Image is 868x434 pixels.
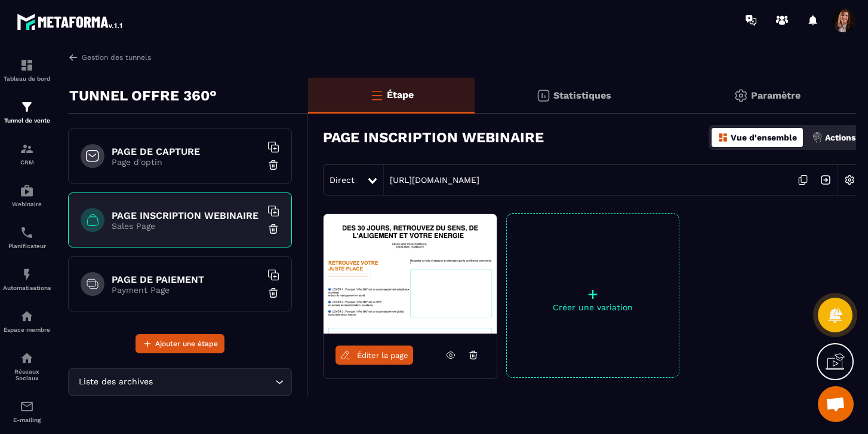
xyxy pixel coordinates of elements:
img: email [20,399,34,414]
span: Ajouter une étape [155,338,218,350]
img: dashboard-orange.40269519.svg [718,132,728,143]
img: stats.20deebd0.svg [536,88,550,103]
img: automations [20,267,34,282]
p: + [507,286,679,302]
a: formationformationCRM [3,133,51,175]
a: social-networksocial-networkRéseaux Sociaux [3,342,51,390]
img: setting-w.858f3a88.svg [838,169,861,191]
a: schedulerschedulerPlanificateur [3,216,51,258]
p: Vue d'ensemble [731,133,797,142]
img: bars-o.4a397970.svg [370,88,384,102]
p: E-mailing [3,417,51,423]
a: formationformationTableau de bord [3,49,51,91]
p: Créer une variation [507,302,679,312]
a: automationsautomationsWebinaire [3,175,51,216]
img: trash [267,223,279,235]
div: Search for option [68,368,292,396]
img: automations [20,309,34,323]
img: image [324,214,497,334]
p: Page d'optin [112,157,261,167]
button: Ajouter une étape [136,334,224,353]
a: emailemailE-mailing [3,390,51,432]
p: Espace membre [3,326,51,333]
img: arrow [68,52,79,63]
p: Sales Page [112,221,261,231]
p: Paramètre [751,90,801,101]
img: trash [267,159,279,171]
p: Planificateur [3,243,51,249]
p: Webinaire [3,201,51,207]
p: Étape [387,89,414,100]
a: formationformationTunnel de vente [3,91,51,133]
p: Automatisations [3,285,51,291]
h6: PAGE DE PAIEMENT [112,274,261,285]
img: arrow-next.bcc2205e.svg [814,169,837,191]
a: automationsautomationsEspace membre [3,300,51,342]
p: Payment Page [112,285,261,295]
a: Éditer la page [335,346,413,365]
a: Ouvrir le chat [818,386,854,422]
p: TUNNEL OFFRE 360° [69,84,217,108]
input: Search for option [155,375,272,389]
p: Tableau de bord [3,75,51,82]
img: trash [267,287,279,299]
img: setting-gr.5f69749f.svg [734,88,748,103]
p: CRM [3,159,51,166]
img: actions.d6e523a2.png [812,132,823,143]
img: formation [20,142,34,156]
a: Gestion des tunnels [68,52,151,63]
p: Actions [825,133,855,142]
p: Tunnel de vente [3,117,51,124]
h6: PAGE INSCRIPTION WEBINAIRE [112,210,261,221]
img: formation [20,100,34,114]
span: Éditer la page [357,351,408,360]
img: automations [20,184,34,198]
span: Direct [330,175,355,185]
span: Liste des archives [76,375,155,389]
h3: PAGE INSCRIPTION WEBINAIRE [323,129,544,146]
img: logo [17,11,124,32]
p: Réseaux Sociaux [3,368,51,381]
h6: PAGE DE CAPTURE [112,146,261,157]
a: [URL][DOMAIN_NAME] [384,175,479,185]
img: scheduler [20,225,34,240]
img: social-network [20,351,34,365]
a: automationsautomationsAutomatisations [3,258,51,300]
p: Statistiques [553,90,611,101]
img: formation [20,58,34,72]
